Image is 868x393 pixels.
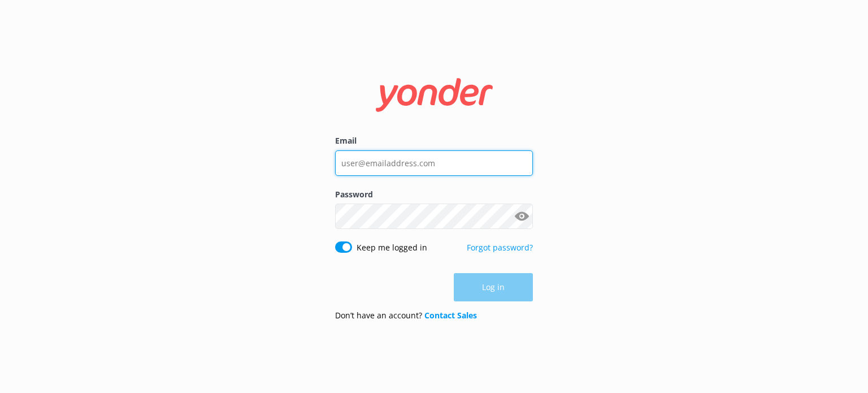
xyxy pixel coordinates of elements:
[510,205,533,228] button: Show password
[335,135,533,147] label: Email
[424,310,477,321] a: Contact Sales
[467,242,533,253] a: Forgot password?
[335,309,477,322] p: Don’t have an account?
[335,188,533,201] label: Password
[357,241,427,254] label: Keep me logged in
[335,150,533,176] input: user@emailaddress.com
